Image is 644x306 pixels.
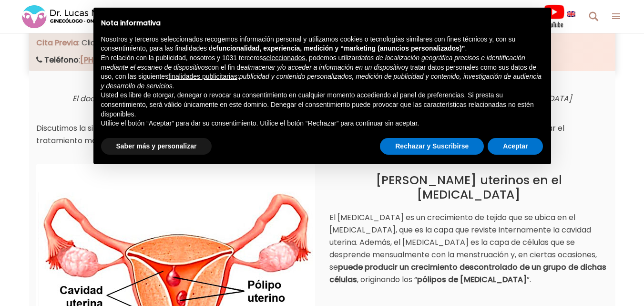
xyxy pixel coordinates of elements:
strong: funcionalidad, experiencia, medición y “marketing (anuncios personalizados)” [216,44,465,52]
strong: puede producir un crecimiento descontrolado de un grupo de dichas células [329,262,606,285]
h2: Nota informativa [101,19,543,27]
h2: [PERSON_NAME] uterinos en el [MEDICAL_DATA] [329,173,608,202]
button: seleccionados [263,53,306,63]
button: Saber más y personalizar [101,138,212,155]
p: Nosotros y terceros seleccionados recogemos información personal y utilizamos cookies o tecnologí... [101,35,543,53]
button: finalidades publicitarias [168,72,237,82]
em: El doctor [PERSON_NAME] especialista en tratamiento de la enfermedad “[MEDICAL_DATA] úteros” ciru... [72,93,572,116]
em: publicidad y contenido personalizados, medición de publicidad y contenido, investigación de audie... [101,73,542,90]
p: : [36,54,608,66]
p: Usted es libre de otorgar, denegar o revocar su consentimiento en cualquier momento accediendo al... [101,91,543,119]
strong: pólipos de [MEDICAL_DATA] [417,274,527,285]
img: language english [567,11,575,17]
a: Cita Previa [36,37,78,48]
p: : Clic para en [GEOGRAPHIC_DATA], si resides fuera contácta por [36,37,608,49]
em: datos de localización geográfica precisos e identificación mediante el escaneo de dispositivos [101,54,525,71]
em: almacenar y/o acceder a información en un dispositivo [244,63,405,71]
button: Aceptar [488,138,543,155]
p: En relación con la publicidad, nosotros y 1031 terceros , podemos utilizar con el fin de y tratar... [101,53,543,91]
a: [PHONE_NUMBER] [80,54,149,65]
p: Utilice el botón “Aceptar” para dar su consentimiento. Utilice el botón “Rechazar” para continuar... [101,119,543,128]
button: Rechazar y Suscribirse [380,138,484,155]
p: Discutimos la situación clínica y expectativas de cada con el objetivo de mejorar su calidad de v... [36,122,608,147]
strong: Teléfono [44,54,79,65]
p: El [MEDICAL_DATA] es un crecimiento de tejido que se ubica en el [MEDICAL_DATA], que es la capa q... [329,211,608,286]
